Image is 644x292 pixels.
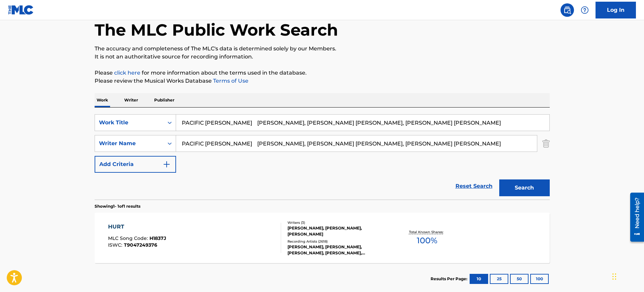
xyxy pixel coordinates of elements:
img: MLC Logo [8,5,34,15]
span: MLC Song Code : [108,235,149,241]
a: HURTMLC Song Code:H1837JISWC:T9047249376Writers (3)[PERSON_NAME], [PERSON_NAME], [PERSON_NAME]Rec... [95,213,550,263]
p: Results Per Page: [431,276,469,282]
a: Terms of Use [212,78,248,84]
p: Please for more information about the terms used in the database. [95,69,550,77]
img: Delete Criterion [542,135,550,152]
a: click here [114,70,140,76]
button: 10 [470,274,488,284]
button: 100 [530,274,549,284]
p: The accuracy and completeness of The MLC's data is determined solely by our Members. [95,45,550,53]
p: Work [95,93,110,107]
img: help [581,6,589,14]
div: Writers ( 3 ) [287,220,389,225]
a: Reset Search [452,179,496,194]
div: Work Title [99,119,160,127]
span: T9047249376 [124,242,157,248]
button: Add Criteria [95,156,176,173]
span: 100 % [417,235,437,247]
p: Showing 1 - 1 of 1 results [95,203,140,209]
button: Search [499,179,550,196]
p: It is not an authoritative source for recording information. [95,53,550,61]
a: Log In [596,2,636,18]
div: Drag [612,266,616,287]
div: Writer Name [99,139,160,148]
span: H1837J [149,235,166,241]
div: Recording Artists ( 2618 ) [287,239,389,244]
iframe: Chat Widget [610,260,644,292]
h1: The MLC Public Work Search [95,20,338,40]
div: HURT [108,223,166,231]
span: ISWC : [108,242,124,248]
p: Please review the Musical Works Database [95,77,550,85]
p: Total Known Shares: [409,230,445,235]
a: Public Search [561,3,574,17]
img: search [563,6,571,14]
form: Search Form [95,114,550,200]
button: 25 [490,274,508,284]
p: Publisher [152,93,176,107]
button: 50 [510,274,529,284]
div: [PERSON_NAME], [PERSON_NAME], [PERSON_NAME], [PERSON_NAME], [PERSON_NAME] [287,244,389,256]
img: 9d2ae6d4665cec9f34b9.svg [163,160,171,168]
iframe: Resource Center [625,190,644,244]
p: Writer [122,93,140,107]
div: [PERSON_NAME], [PERSON_NAME], [PERSON_NAME] [287,225,389,237]
div: Help [578,3,591,17]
